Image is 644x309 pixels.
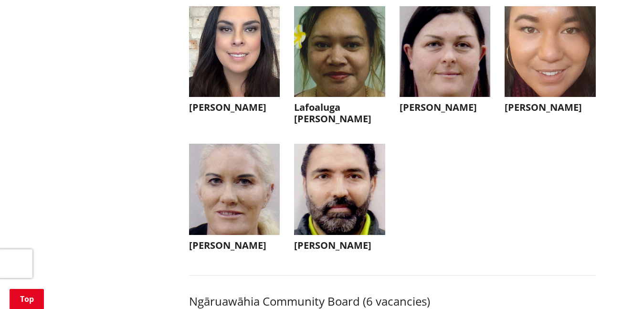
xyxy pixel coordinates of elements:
h3: Lafoaluga [PERSON_NAME] [294,102,385,125]
h3: [PERSON_NAME] [294,240,385,251]
h3: [PERSON_NAME] [505,102,596,113]
img: WO-B-HU__MCGAUGHRAN_S__dnUhr [400,6,491,97]
img: WO-B-HU__SANDHU_J__L6BKv [294,144,385,235]
img: WO-B-HU__JONES_T__fZ6xw [189,144,280,235]
button: [PERSON_NAME] [189,6,280,118]
h3: [PERSON_NAME] [189,240,280,251]
img: WO-B-HU__WAWATAI_E__XerB5 [505,6,596,97]
a: Top [10,289,44,309]
button: [PERSON_NAME] [294,144,385,256]
img: WO-B-HU__SAKARIA_L__ySdbA [294,6,385,97]
button: [PERSON_NAME] [189,144,280,256]
h3: [PERSON_NAME] [189,102,280,113]
button: Lafoaluga [PERSON_NAME] [294,6,385,130]
iframe: Messenger Launcher [600,269,634,303]
button: [PERSON_NAME] [505,6,596,118]
img: WO-B-HU__FLOYED_A__J4caa [189,6,280,97]
h3: [PERSON_NAME] [400,102,491,113]
h3: Ngāruawāhia Community Board (6 vacancies) [189,295,596,309]
button: [PERSON_NAME] [400,6,491,118]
